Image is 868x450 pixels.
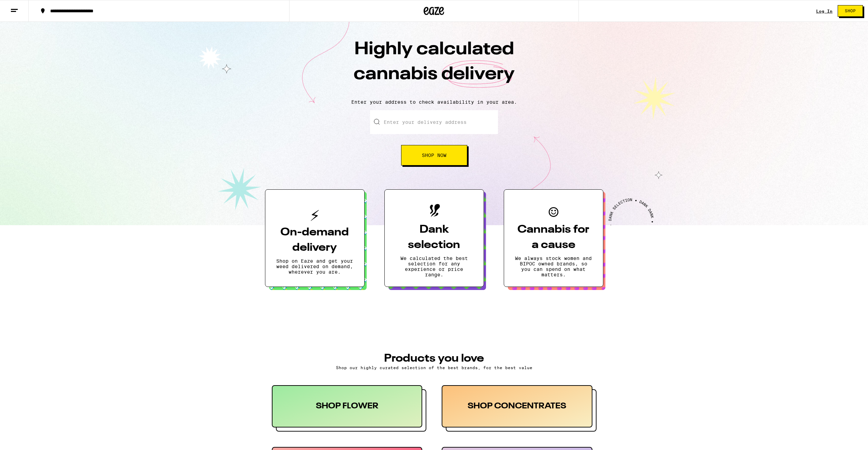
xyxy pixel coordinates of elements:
p: Shop our highly curated selection of the best brands, for the best value [272,365,597,370]
input: Enter your delivery address [370,110,498,134]
a: Log In [816,9,833,13]
h3: PRODUCTS YOU LOVE [272,353,597,364]
div: SHOP FLOWER [272,385,423,427]
p: We calculated the best selection for any experience or price range. [396,256,473,277]
button: SHOP FLOWER [272,385,427,432]
button: Dank selectionWe calculated the best selection for any experience or price range. [384,189,484,287]
h3: On-demand delivery [276,225,353,256]
p: Enter your address to check availability in your area. [7,99,861,105]
button: Shop [838,5,863,17]
button: Shop Now [401,145,467,165]
h3: Cannabis for a cause [515,222,592,253]
h3: Dank selection [396,222,473,253]
div: SHOP CONCENTRATES [442,385,592,427]
button: On-demand deliveryShop on Eaze and get your weed delivered on demand, wherever you are. [265,189,365,287]
h1: Highly calculated cannabis delivery [315,37,554,94]
p: We always stock women and BIPOC owned brands, so you can spend on what matters. [515,256,592,277]
p: Shop on Eaze and get your weed delivered on demand, wherever you are. [276,258,353,275]
span: Shop [845,9,856,13]
button: Cannabis for a causeWe always stock women and BIPOC owned brands, so you can spend on what matters. [504,189,603,287]
span: Shop Now [422,153,446,158]
a: Shop [833,5,868,17]
button: SHOP CONCENTRATES [442,385,597,432]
